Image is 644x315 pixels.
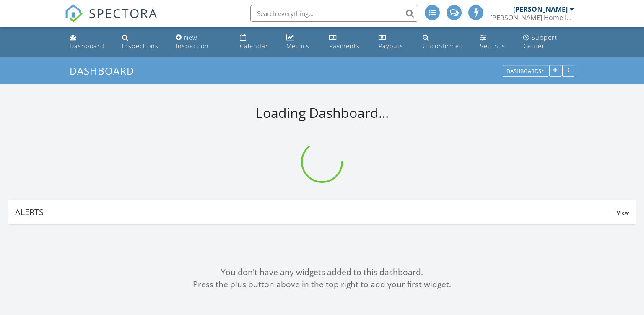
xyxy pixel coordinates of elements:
[477,30,513,54] a: Settings
[523,34,557,50] div: Support Center
[65,4,83,23] img: The Best Home Inspection Software - Spectora
[89,4,158,22] span: SPECTORA
[375,30,413,54] a: Payouts
[119,30,166,54] a: Inspections
[379,42,403,50] div: Payouts
[329,42,360,50] div: Payments
[503,65,548,77] button: Dashboards
[326,30,368,54] a: Payments
[122,42,158,50] div: Inspections
[617,209,629,216] span: View
[419,30,470,54] a: Unconfirmed
[513,5,568,13] div: [PERSON_NAME]
[240,42,268,50] div: Calendar
[172,30,230,54] a: New Inspection
[8,266,636,279] div: You don't have any widgets added to this dashboard.
[176,34,209,50] div: New Inspection
[283,30,319,54] a: Metrics
[423,42,463,50] div: Unconfirmed
[15,206,617,218] div: Alerts
[490,13,574,22] div: Hanson Home Inspections
[506,68,544,74] div: Dashboards
[8,279,636,291] div: Press the plus button above in the top right to add your first widget.
[236,30,276,54] a: Calendar
[70,64,141,78] a: Dashboard
[65,11,158,29] a: SPECTORA
[480,42,505,50] div: Settings
[66,30,112,54] a: Dashboard
[250,5,418,22] input: Search everything...
[286,42,309,50] div: Metrics
[70,42,104,50] div: Dashboard
[520,30,578,54] a: Support Center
